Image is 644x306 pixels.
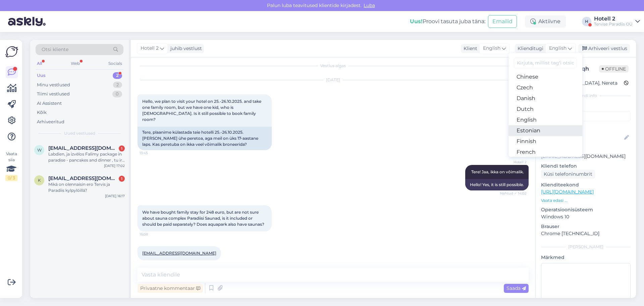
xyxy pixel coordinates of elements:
input: Kirjuta, millist tag'i otsid [514,58,577,68]
p: Märkmed [541,254,631,261]
div: 2 [113,82,122,88]
span: Tere! Jaa, ikka on võimalik. [471,169,524,174]
div: Kliendi info [541,93,631,99]
a: Danish [508,93,582,104]
div: Mikä on olennaisin ero Tervis ja Paradiis kylpylöillä? [48,181,125,193]
div: juhib vestlust [168,45,202,52]
div: Küsi telefoninumbrit [541,170,595,179]
div: Hello! Yes, it is still possible. [465,179,529,190]
div: Minu vestlused [37,82,70,88]
span: Offline [599,65,629,73]
div: Tiimi vestlused [37,91,70,97]
div: Vaata siia [5,151,17,181]
span: 13:45 [140,150,165,156]
p: Operatsioonisüsteem [541,206,631,213]
a: Dutch [508,104,582,115]
span: Nähtud ✓ 14:02 [500,191,527,196]
a: Czech [508,82,582,93]
span: Hotell 2 [501,160,527,165]
div: Arhiveeritud [37,119,64,125]
span: Luba [362,2,377,8]
a: Hotell 2Tervise Paradiis OÜ [594,16,640,27]
span: English [549,45,567,52]
div: Kõik [37,109,47,116]
p: Kliendi nimi [541,124,631,131]
p: [EMAIL_ADDRESS][DOMAIN_NAME] [541,153,631,160]
button: Emailid [488,15,517,28]
div: Vestlus algas [138,63,529,69]
b: Uus! [410,18,423,25]
div: Hotell 2 [594,16,633,21]
div: All [36,59,43,68]
div: 2 [113,72,122,79]
div: Proovi tasuta juba täna: [410,17,485,26]
div: Tervise Paradiis OÜ [594,21,633,27]
p: Kliendi tag'id [541,103,631,110]
div: Klienditugi [515,45,543,52]
div: 0 / 3 [5,175,17,181]
span: We have bought family stay for 248 euro, but are not sure about sauna complex Paradiisi Saunad, i... [142,210,264,227]
div: Klient [461,45,477,52]
span: 16:08 [140,232,165,237]
input: Lisa tag [541,111,631,121]
div: Arhiveeri vestlus [578,44,630,53]
span: Otsi kliente [42,46,68,53]
div: Aktiivne [525,15,566,28]
p: Chrome [TECHNICAL_ID] [541,230,631,237]
span: Hello, we plan to visit your hotel on 25.-26.10.2025. and take one family room, but we have one k... [142,99,262,122]
div: Privaatne kommentaar [138,284,203,293]
p: Kliendi telefon [541,163,631,170]
a: Finnish [508,136,582,147]
div: Tere, plaanime külastada teie hotelli 25.-26.10.2025. [PERSON_NAME] ühe peretoa, aga meil on üks ... [138,127,272,150]
a: English [508,115,582,125]
div: [DATE] [138,77,529,83]
div: AI Assistent [37,100,62,107]
span: 16:14 [140,261,165,266]
span: Saada [506,285,526,291]
div: 1 [119,176,125,182]
a: French [508,147,582,158]
div: Socials [107,59,123,68]
div: [DATE] 17:02 [104,163,125,168]
div: [PERSON_NAME] [541,244,631,250]
div: Uus [37,72,46,79]
div: Web [69,59,81,68]
p: Vaata edasi ... [541,198,631,204]
div: [DATE] 16:17 [105,193,125,199]
div: 1 [119,145,125,151]
a: Estonian [508,125,582,136]
input: Lisa nimi [541,134,623,141]
p: Klienditeekond [541,181,631,188]
div: Labdien, ja izvēlos Falimy package in paradise - pancakes and dinner , tu ir iekļauts brokastis u... [48,151,125,163]
span: English [483,45,500,52]
div: H [582,17,591,26]
p: Brauser [541,223,631,230]
a: [EMAIL_ADDRESS][DOMAIN_NAME] [142,251,216,256]
img: Askly Logo [5,45,18,58]
p: Windows 10 [541,213,631,220]
span: welis@inbox.lv [48,145,118,151]
a: Chinese [508,72,582,82]
p: Kliendi email [541,146,631,153]
span: k [38,178,41,183]
a: [URL][DOMAIN_NAME] [541,189,594,195]
div: 0 [112,91,122,97]
span: w [37,147,42,152]
span: kaarina.huo@gmail.com [48,175,118,181]
span: Uued vestlused [64,130,95,136]
span: Hotell 2 [141,45,159,52]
